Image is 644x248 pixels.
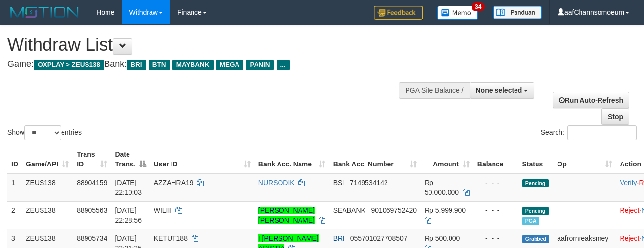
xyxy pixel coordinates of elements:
[22,145,73,173] th: Game/API: activate to sort column ascending
[154,207,172,214] span: WILIII
[399,82,469,99] div: PGA Site Balance /
[477,178,515,187] div: - - -
[73,145,111,173] th: Trans ID: activate to sort column ascending
[115,207,142,224] span: [DATE] 22:28:56
[7,125,82,140] label: Show entries
[7,173,22,202] td: 1
[472,2,485,11] span: 34
[7,145,22,173] th: ID
[620,207,640,214] a: Reject
[255,145,329,173] th: Bank Acc. Name: activate to sort column ascending
[437,6,478,20] img: Button%20Memo.svg
[7,201,22,229] td: 2
[470,82,535,99] button: None selected
[172,60,214,70] span: MAYBANK
[22,173,73,202] td: ZEUS138
[477,206,515,215] div: - - -
[149,60,170,70] span: BTN
[258,179,295,186] a: NURSODIK
[553,92,629,108] a: Run Auto-Refresh
[7,5,82,20] img: MOTION_logo.png
[77,207,107,214] span: 88905563
[127,60,146,70] span: BRI
[522,235,550,243] span: Grabbed
[374,6,423,20] img: Feedback.jpg
[477,233,515,243] div: - - -
[154,234,188,242] span: KETUT188
[522,207,549,215] span: Pending
[333,179,344,186] span: BSI
[553,145,616,173] th: Op: activate to sort column ascending
[7,35,420,55] h1: Withdraw List
[371,207,417,214] span: Copy 901069752420 to clipboard
[518,145,554,173] th: Status
[150,145,255,173] th: User ID: activate to sort column ascending
[522,217,539,225] span: Marked by aaftrukkakada
[421,145,473,173] th: Amount: activate to sort column ascending
[476,86,522,94] span: None selected
[425,179,459,196] span: Rp 50.000.000
[77,234,107,242] span: 88905734
[601,108,629,125] a: Stop
[425,207,466,214] span: Rp 5.999.900
[7,60,420,69] h4: Game: Bank:
[246,60,274,70] span: PANIN
[216,60,244,70] span: MEGA
[115,179,142,196] span: [DATE] 22:10:03
[77,179,107,186] span: 88904159
[522,179,549,187] span: Pending
[425,234,460,242] span: Rp 500.000
[258,207,315,224] a: [PERSON_NAME] [PERSON_NAME]
[493,6,542,19] img: panduan.png
[24,125,61,140] select: Showentries
[34,60,104,70] span: OXPLAY > ZEUS138
[567,125,637,140] input: Search:
[350,179,388,186] span: Copy 7149534142 to clipboard
[111,145,150,173] th: Date Trans.: activate to sort column descending
[22,201,73,229] td: ZEUS138
[350,234,408,242] span: Copy 055701027708507 to clipboard
[154,179,193,186] span: AZZAHRA19
[620,234,640,242] a: Reject
[333,207,365,214] span: SEABANK
[541,125,637,140] label: Search:
[329,145,421,173] th: Bank Acc. Number: activate to sort column ascending
[620,179,637,186] a: Verify
[473,145,518,173] th: Balance
[277,60,290,70] span: ...
[333,234,344,242] span: BRI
